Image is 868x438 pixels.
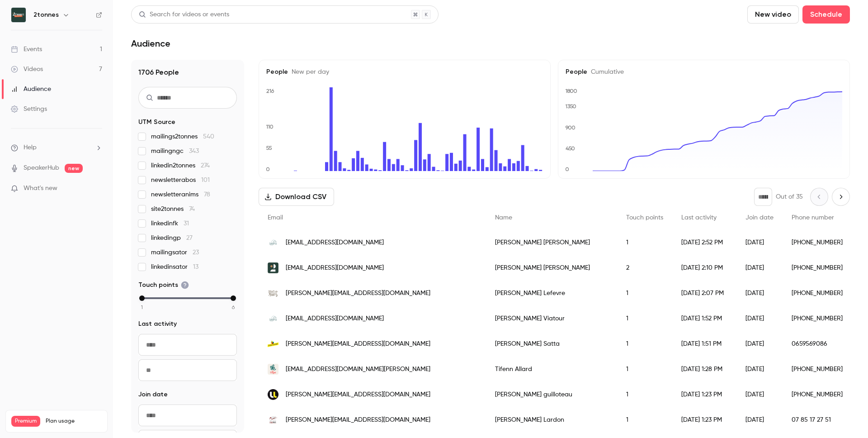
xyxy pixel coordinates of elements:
[268,288,278,299] img: fr.nestle.com
[672,281,736,306] div: [DATE] 2:07 PM
[672,306,736,331] div: [DATE] 1:52 PM
[138,405,237,426] input: From
[288,69,329,75] span: New per day
[201,177,210,183] span: 101
[268,262,278,273] img: 2tonnes.org
[138,281,189,290] span: Touch points
[736,230,783,255] div: [DATE]
[672,382,736,407] div: [DATE] 1:23 PM
[231,295,236,301] div: max
[486,306,617,331] div: [PERSON_NAME] Viatour
[24,184,57,193] span: What's new
[24,163,59,173] a: SpeakerHub
[617,306,672,331] div: 1
[587,69,624,75] span: Cumulative
[736,281,783,306] div: [DATE]
[286,263,384,273] span: [EMAIL_ADDRESS][DOMAIN_NAME]
[186,235,193,241] span: 27
[138,334,237,356] input: From
[832,188,850,206] button: Next page
[286,339,430,349] span: [PERSON_NAME][EMAIL_ADDRESS][DOMAIN_NAME]
[266,124,274,130] text: 110
[151,219,189,228] span: linkedinfk
[141,303,143,311] span: 1
[11,143,102,152] li: help-dropdown-opener
[802,5,850,24] button: Schedule
[11,65,43,74] div: Videos
[11,8,26,22] img: 2tonnes
[65,164,83,173] span: new
[486,407,617,433] div: [PERSON_NAME] Lardon
[138,118,175,127] span: UTM Source
[11,45,42,54] div: Events
[783,281,852,306] div: [PHONE_NUMBER]
[189,206,195,212] span: 74
[193,264,198,270] span: 13
[783,382,852,407] div: [PHONE_NUMBER]
[268,389,278,400] img: univ-lorraine.fr
[11,105,47,114] div: Settings
[204,191,210,198] span: 78
[672,230,736,255] div: [DATE] 2:52 PM
[486,281,617,306] div: [PERSON_NAME] Lefevre
[151,176,210,185] span: newsletterabos
[617,331,672,357] div: 1
[189,148,199,154] span: 343
[46,418,102,425] span: Plan usage
[486,357,617,382] div: Tifenn Allard
[783,331,852,357] div: 0659569086
[33,10,59,19] h6: 2tonnes
[783,306,852,331] div: [PHONE_NUMBER]
[486,255,617,281] div: [PERSON_NAME] [PERSON_NAME]
[201,162,210,169] span: 274
[565,124,576,131] text: 900
[139,295,145,301] div: min
[286,238,384,248] span: [EMAIL_ADDRESS][DOMAIN_NAME]
[266,88,274,94] text: 216
[566,145,575,152] text: 450
[783,255,852,281] div: [PHONE_NUMBER]
[151,132,214,141] span: mailings2tonnes
[24,143,37,152] span: Help
[151,262,198,271] span: linkedinsator
[11,416,40,427] span: Premium
[151,248,199,257] span: mailingsator
[184,220,189,227] span: 31
[193,249,199,256] span: 23
[681,214,717,221] span: Last activity
[138,359,237,381] input: To
[138,390,168,399] span: Join date
[139,10,229,19] div: Search for videos or events
[268,364,278,375] img: avec-olga.com
[736,331,783,357] div: [DATE]
[617,281,672,306] div: 1
[776,192,803,201] p: Out of 35
[565,88,577,94] text: 1800
[736,382,783,407] div: [DATE]
[268,338,278,349] img: fmd.futuroscope.fr
[672,255,736,281] div: [DATE] 2:10 PM
[617,230,672,255] div: 1
[286,289,430,298] span: [PERSON_NAME][EMAIL_ADDRESS][DOMAIN_NAME]
[286,390,430,400] span: [PERSON_NAME][EMAIL_ADDRESS][DOMAIN_NAME]
[672,331,736,357] div: [DATE] 1:51 PM
[745,214,774,221] span: Join date
[495,214,512,221] span: Name
[266,145,272,151] text: 55
[268,414,278,425] img: institut-negawatt.com
[151,205,195,214] span: site2tonnes
[486,382,617,407] div: [PERSON_NAME] guilloteau
[151,161,210,170] span: linkedin2tonnes
[617,357,672,382] div: 1
[617,382,672,407] div: 1
[783,407,852,433] div: 07 85 17 27 51
[792,214,834,221] span: Phone number
[783,357,852,382] div: [PHONE_NUMBER]
[565,103,576,109] text: 1350
[736,407,783,433] div: [DATE]
[626,214,663,221] span: Touch points
[565,166,569,172] text: 0
[617,255,672,281] div: 2
[151,147,199,156] span: mailingngc
[91,185,102,193] iframe: Noticeable Trigger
